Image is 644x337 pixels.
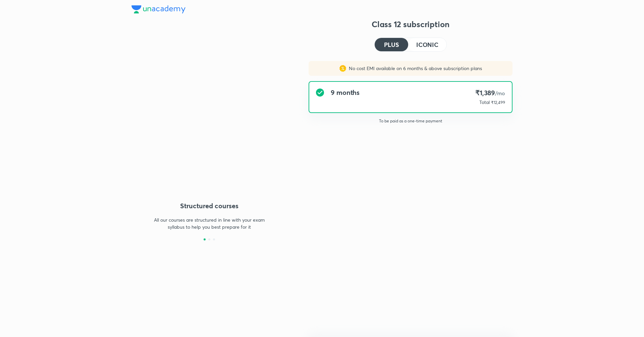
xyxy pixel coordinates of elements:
[495,90,505,97] span: /mo
[151,216,268,230] p: All our courses are structured in line with your exam syllabus to help you best prepare for it
[475,89,505,98] h4: ₹1,389
[339,65,346,72] img: sales discount
[131,201,287,211] h4: Structured courses
[346,65,482,72] p: No cost EMI available on 6 months & above subscription plans
[303,118,518,124] p: To be paid as a one-time payment
[479,99,490,106] p: Total
[131,5,185,13] img: Company Logo
[131,67,287,184] img: yH5BAEAAAAALAAAAAABAAEAAAIBRAA7
[309,19,513,30] h3: Class 12 subscription
[416,42,438,48] h4: ICONIC
[331,89,360,97] h4: 9 months
[491,100,505,105] span: ₹12,499
[408,38,446,51] button: ICONIC
[384,42,399,48] h4: PLUS
[375,38,408,51] button: PLUS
